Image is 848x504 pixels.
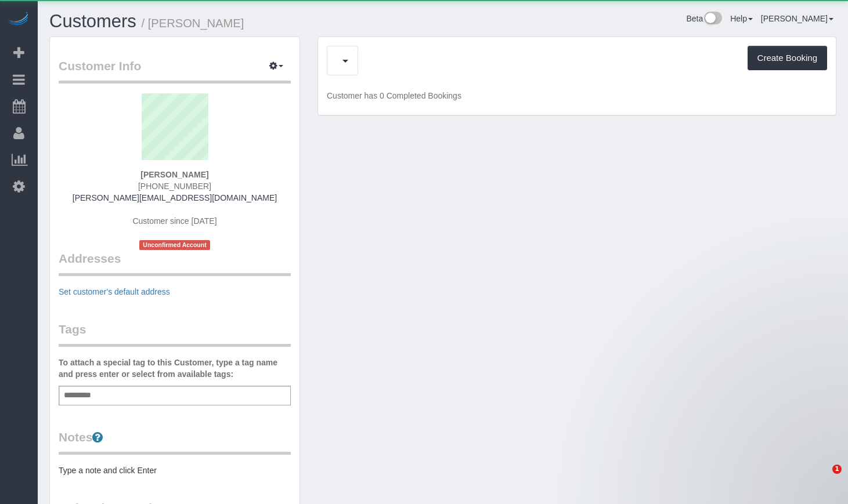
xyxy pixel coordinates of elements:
[138,182,211,191] span: [PHONE_NUMBER]
[761,14,833,23] a: [PERSON_NAME]
[730,14,753,23] a: Help
[59,57,291,84] legend: Customer Info
[142,17,244,30] small: / [PERSON_NAME]
[59,357,291,380] label: To attach a special tag to this Customer, type a tag name and press enter or select from availabl...
[748,46,827,70] button: Create Booking
[7,12,30,28] img: Automaid Logo
[49,11,136,31] a: Customers
[140,170,208,179] strong: [PERSON_NAME]
[73,193,277,202] a: [PERSON_NAME][EMAIL_ADDRESS][DOMAIN_NAME]
[59,465,291,476] pre: Type a note and click Enter
[59,429,291,455] legend: Notes
[686,14,722,23] a: Beta
[832,465,842,474] span: 1
[59,321,291,347] legend: Tags
[703,12,722,27] img: New interface
[327,90,827,101] p: Customer has 0 Completed Bookings
[809,465,836,492] iframe: Intercom live chat
[59,287,170,296] a: Set customer's default address
[139,240,210,250] span: Unconfirmed Account
[132,216,216,226] span: Customer since [DATE]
